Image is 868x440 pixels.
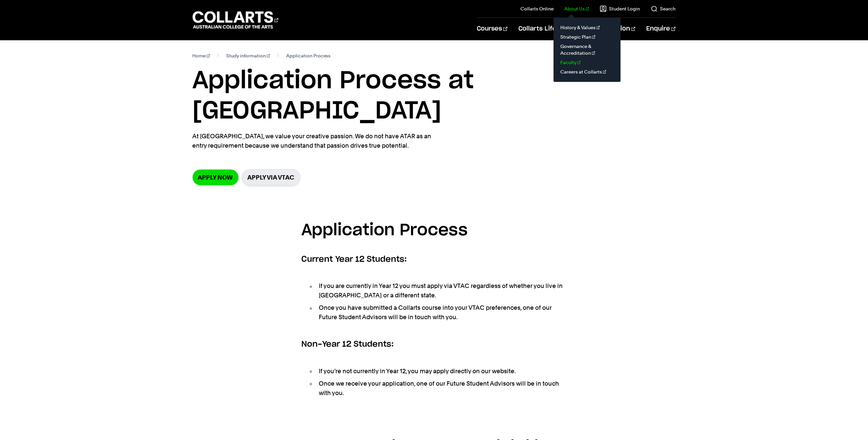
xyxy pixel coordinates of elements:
[559,67,615,77] a: Careers at Collarts
[193,51,210,60] a: Home
[308,366,567,376] li: If you’re not currently in Year 12, you may apply directly on our website.
[226,51,270,60] a: Study information
[302,253,567,265] h6: Current Year 12 Students:
[518,18,562,40] a: Collarts Life
[302,218,567,244] h3: Application Process
[308,303,567,322] li: Once you have submitted a Collarts course into your VTAC preferences, one of our Future Student A...
[193,169,239,185] a: Apply now
[559,32,615,42] a: Strategic Plan
[308,379,567,398] li: Once we receive your application, one of our Future Student Advisors will be in touch with you.
[193,132,438,150] p: At [GEOGRAPHIC_DATA], we value your creative passion. We do not have ATAR as an entry requirement...
[193,10,278,30] div: Go to homepage
[520,5,554,12] a: Collarts Online
[302,338,567,350] h6: Non-Year 12 Students:
[559,42,615,58] a: Governance & Accreditation
[242,169,300,186] a: Apply via VTAC
[559,23,615,32] a: History & Values
[286,51,331,60] span: Application Process
[600,5,640,12] a: Student Login
[646,18,675,40] a: Enquire
[564,5,589,12] a: About Us
[477,18,508,40] a: Courses
[193,66,676,126] h1: Application Process at [GEOGRAPHIC_DATA]
[651,5,676,12] a: Search
[559,58,615,67] a: Faculty
[308,281,567,300] li: If you are currently in Year 12 you must apply via VTAC regardless of whether you live in [GEOGRA...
